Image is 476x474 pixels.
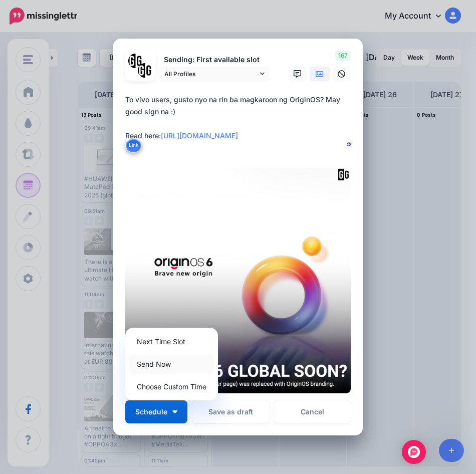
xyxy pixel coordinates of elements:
a: Choose Custom Time [129,377,214,396]
img: arrow-down-white.png [172,410,177,413]
a: All Profiles [159,67,270,81]
img: 3S7IJ9ACPS5APB2LHEQAYQ8FW2X0NRC9.png [125,168,351,393]
span: All Profiles [164,69,258,79]
span: 167 [335,51,351,61]
img: 353459792_649996473822713_4483302954317148903_n-bsa138318.png [128,54,143,68]
button: Save as draft [192,400,269,423]
div: Schedule [125,328,218,400]
span: Schedule [135,408,167,415]
div: Open Intercom Messenger [402,440,426,464]
a: Send Now [129,354,214,374]
textarea: To enrich screen reader interactions, please activate Accessibility in Grammarly extension settings [125,94,356,154]
a: Cancel [274,400,351,423]
a: Next Time Slot [129,332,214,351]
div: To vivo users, gusto nyo na rin ba magkaroon ng OriginOS? May good sign na :) Read here: [125,94,356,142]
p: Sending: First available slot [159,54,270,66]
button: Schedule [125,400,187,423]
button: Link [125,138,142,153]
img: JT5sWCfR-79925.png [138,63,152,78]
